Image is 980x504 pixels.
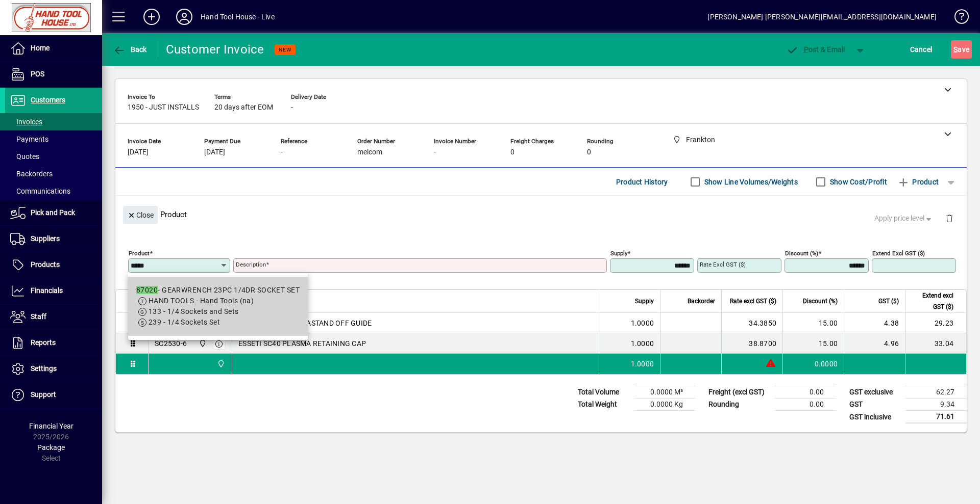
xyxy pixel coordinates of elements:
a: Pick and Pack [5,200,102,226]
span: P [804,45,808,54]
button: Back [110,40,150,59]
a: Invoices [5,113,102,130]
span: melcom [357,148,382,156]
a: Home [5,36,102,61]
div: 38.8700 [728,338,776,349]
mat-label: Extend excl GST ($) [872,250,925,257]
span: Communications [10,187,70,195]
app-page-header-button: Back [102,40,158,59]
td: Total Weight [573,399,634,411]
div: SC2530-6 [155,338,187,349]
span: Package [37,443,65,452]
span: 1.0000 [631,318,654,328]
em: 87020 [136,286,158,294]
span: 0 [587,148,591,156]
span: Support [31,390,56,399]
mat-label: Rate excl GST ($) [700,261,746,268]
button: Post & Email [781,40,850,59]
a: Financials [5,278,102,304]
span: - [291,103,293,112]
span: Rate excl GST ($) [730,296,776,307]
mat-label: Discount (%) [785,250,818,257]
a: Communications [5,182,102,200]
a: Backorders [5,165,102,182]
span: Frankton [214,358,226,369]
button: Close [123,206,158,224]
td: 9.34 [905,399,967,411]
a: Support [5,382,102,408]
span: Customers [31,96,65,104]
span: Extend excl GST ($) [912,290,953,312]
span: Back [113,45,147,54]
a: Staff [5,304,102,330]
div: [PERSON_NAME] [PERSON_NAME][EMAIL_ADDRESS][DOMAIN_NAME] [707,9,937,25]
td: 71.61 [905,411,967,423]
mat-label: Product [129,250,150,257]
button: Cancel [908,40,935,59]
td: GST inclusive [844,411,905,423]
td: GST [844,399,905,411]
mat-label: Supply [610,250,627,257]
td: Total Volume [573,386,634,399]
span: Close [127,207,154,224]
a: POS [5,62,102,87]
span: [DATE] [204,148,225,156]
span: 133 - 1/4 Sockets and Sets [149,307,238,315]
a: Payments [5,130,102,148]
td: 0.0000 [782,354,844,374]
td: 15.00 [782,313,844,333]
button: Product History [612,173,672,191]
span: - [434,148,436,156]
span: NEW [279,46,291,53]
span: HAND TOOLS - Hand Tools (na) [149,297,254,305]
span: Payments [10,135,48,143]
span: - [281,148,283,156]
span: Frankton [196,338,208,349]
span: 0 [510,148,514,156]
span: [DATE] [128,148,149,156]
a: Settings [5,356,102,382]
div: Hand Tool House - Live [201,9,275,25]
span: Discount (%) [803,296,838,307]
span: 1.0000 [631,338,654,349]
div: Customer Invoice [166,41,264,58]
span: Cancel [910,41,933,58]
td: Rounding [703,399,775,411]
button: Add [135,8,168,26]
span: S [953,45,958,54]
span: Settings [31,364,57,373]
span: Products [31,260,60,269]
span: Product History [616,174,668,190]
span: 1.0000 [631,359,654,369]
span: 1950 - JUST INSTALLS [128,103,199,112]
td: GST exclusive [844,386,905,399]
td: 4.96 [844,333,905,354]
div: - GEARWRENCH 23PC 1/4DR SOCKET SET [136,285,300,296]
span: Backorders [10,170,53,178]
td: 4.38 [844,313,905,333]
span: Financial Year [29,422,73,430]
div: 34.3850 [728,318,776,328]
div: Product [115,196,967,233]
button: Delete [937,206,962,230]
a: Suppliers [5,226,102,252]
span: Suppliers [31,234,60,243]
button: Save [951,40,972,59]
span: Invoices [10,118,42,126]
app-page-header-button: Delete [937,214,962,223]
a: Products [5,252,102,278]
button: Apply price level [870,209,938,228]
span: GST ($) [878,296,899,307]
span: ave [953,41,969,58]
a: Knowledge Base [947,2,967,35]
td: 29.23 [905,313,966,333]
span: ESSETI SC40 PLASMA RETAINING CAP [238,338,366,349]
mat-option: 87020 - GEARWRENCH 23PC 1/4DR SOCKET SET [128,277,308,336]
span: Financials [31,286,63,295]
td: 0.0000 Kg [634,399,695,411]
a: Reports [5,330,102,356]
span: Home [31,44,50,52]
span: ost & Email [786,45,845,54]
span: Backorder [688,296,715,307]
span: Staff [31,312,46,321]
